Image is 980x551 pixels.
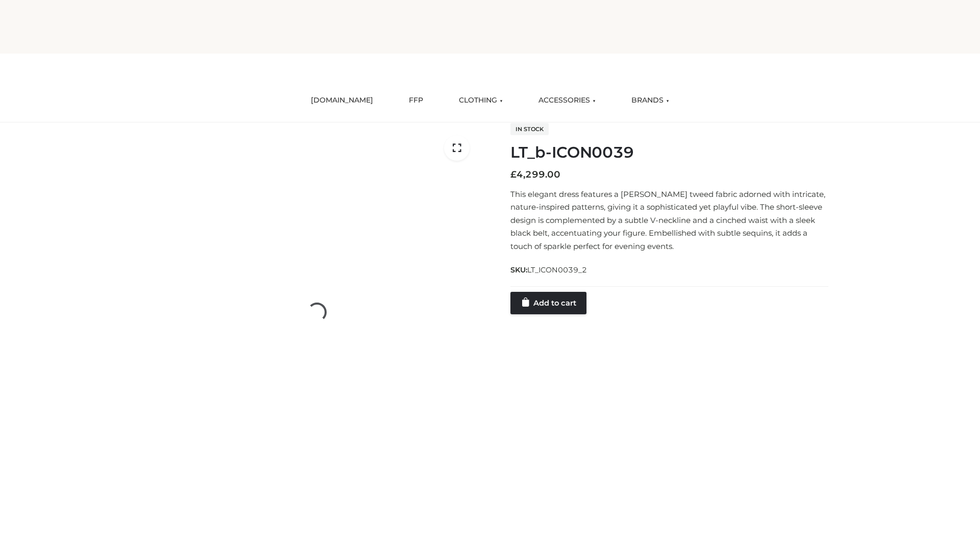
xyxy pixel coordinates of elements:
[531,89,603,112] a: ACCESSORIES
[527,265,587,274] span: LT_ICON0039_2
[624,89,677,112] a: BRANDS
[510,123,549,135] span: In stock
[510,188,828,253] p: This elegant dress features a [PERSON_NAME] tweed fabric adorned with intricate, nature-inspired ...
[451,89,510,112] a: CLOTHING
[303,89,381,112] a: [DOMAIN_NAME]
[510,143,828,162] h1: LT_b-ICON0039
[510,169,560,180] bdi: 4,299.00
[401,89,431,112] a: FFP
[510,169,517,180] span: £
[510,292,586,314] a: Add to cart
[510,264,588,276] span: SKU:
